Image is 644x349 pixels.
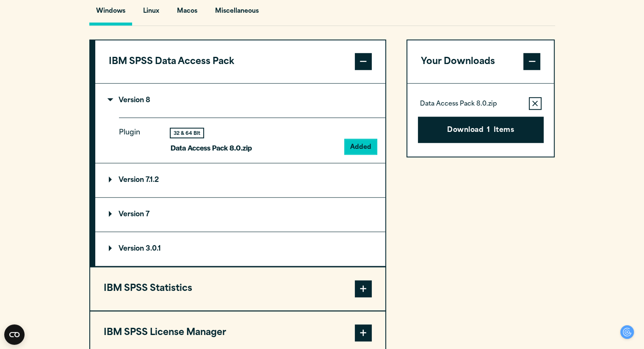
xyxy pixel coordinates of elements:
div: IBM SPSS Data Access Pack [95,83,385,266]
button: Open CMP widget [4,324,25,345]
button: Miscellaneous [208,1,265,25]
p: Data Access Pack 8.0.zip [420,100,497,109]
p: Version 3.0.1 [109,246,161,252]
button: IBM SPSS Statistics [90,267,385,310]
summary: Version 3.0.1 [95,232,385,266]
div: Your Downloads [407,83,554,156]
summary: Version 8 [95,84,385,117]
button: Linux [136,1,166,25]
p: Version 8 [109,97,150,104]
summary: Version 7.1.2 [95,163,385,197]
summary: Version 7 [95,198,385,232]
div: 32 & 64 Bit [171,128,203,137]
button: Added [345,140,376,154]
button: Macos [170,1,204,25]
p: Version 7.1.2 [109,177,159,184]
p: Version 7 [109,211,149,218]
button: Your Downloads [407,40,554,84]
p: Plugin [119,127,157,147]
button: Windows [89,1,132,25]
p: Data Access Pack 8.0.zip [171,142,252,154]
button: Download1Items [418,117,544,143]
button: IBM SPSS Data Access Pack [95,40,385,84]
span: 1 [487,125,490,136]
